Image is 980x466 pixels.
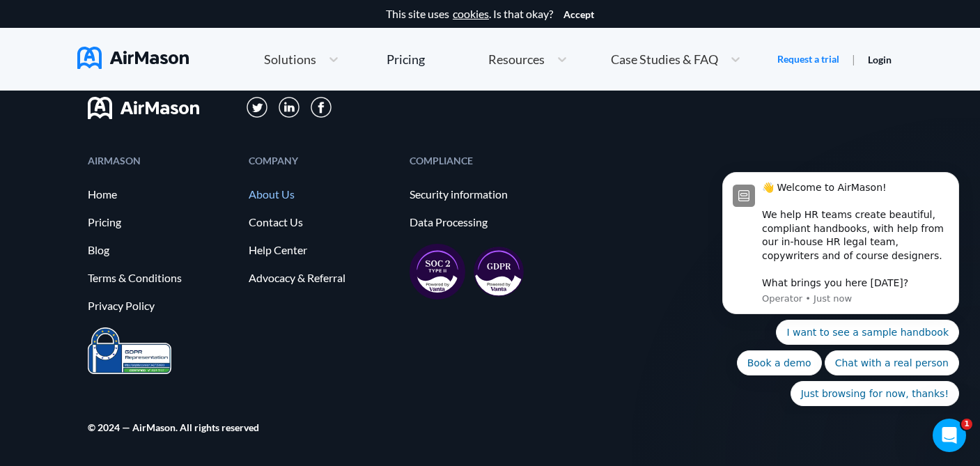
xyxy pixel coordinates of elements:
[410,188,557,201] a: Security information
[311,97,332,118] img: svg+xml;base64,PD94bWwgdmVyc2lvbj0iMS4wIiBlbmNvZGluZz0iVVRGLTgiPz4KPHN2ZyB3aWR0aD0iMzBweCIgaGVpZ2...
[933,419,966,452] iframe: Intercom live chat
[961,419,972,430] span: 1
[852,52,855,65] span: |
[88,216,235,228] a: Pricing
[868,54,892,65] a: Login
[249,216,396,228] a: Contact Us
[88,244,235,256] a: Blog
[264,53,316,65] span: Solutions
[249,272,396,284] a: Advocacy & Referral
[88,423,259,432] div: © 2024 — AirMason. All rights reserved
[88,300,235,312] a: Privacy Policy
[77,47,189,69] img: AirMason Logo
[247,97,268,118] img: svg+xml;base64,PD94bWwgdmVyc2lvbj0iMS4wIiBlbmNvZGluZz0iVVRGLTgiPz4KPHN2ZyB3aWR0aD0iMzFweCIgaGVpZ2...
[611,53,718,65] span: Case Studies & FAQ
[777,52,839,66] a: Request a trial
[453,8,489,20] a: cookies
[563,9,594,20] button: Accept cookies
[387,53,425,65] div: Pricing
[387,47,425,72] a: Pricing
[701,160,980,414] iframe: Intercom notifications message
[88,327,171,374] img: prighter-certificate-eu-7c0b0bead1821e86115914626e15d079.png
[410,156,557,165] div: COMPLIANCE
[488,53,545,65] span: Resources
[88,188,235,201] a: Home
[249,156,396,165] div: COMPANY
[410,244,465,300] img: soc2-17851990f8204ed92eb8cdb2d5e8da73.svg
[474,247,524,297] img: gdpr-98ea35551734e2af8fd9405dbdaf8c18.svg
[88,156,235,165] div: AIRMASON
[279,97,300,118] img: svg+xml;base64,PD94bWwgdmVyc2lvbj0iMS4wIiBlbmNvZGluZz0iVVRGLTgiPz4KPHN2ZyB3aWR0aD0iMzFweCIgaGVpZ2...
[410,216,557,228] a: Data Processing
[88,272,235,284] a: Terms & Conditions
[249,188,396,201] a: About Us
[88,97,199,119] img: svg+xml;base64,PHN2ZyB3aWR0aD0iMTYwIiBoZWlnaHQ9IjMyIiB2aWV3Qm94PSIwIDAgMTYwIDMyIiBmaWxsPSJub25lIi...
[249,244,396,256] a: Help Center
